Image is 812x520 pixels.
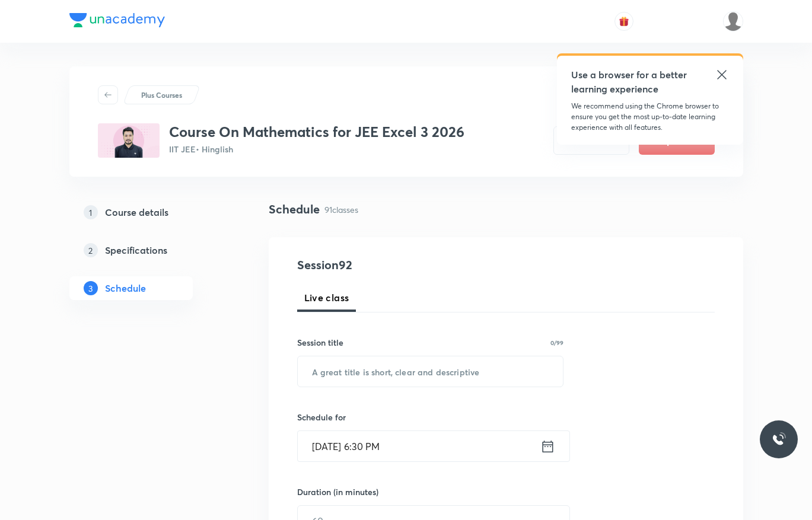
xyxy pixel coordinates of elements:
[553,126,629,155] button: Preview
[105,205,168,219] h5: Course details
[141,90,182,100] p: Plus Courses
[297,486,378,498] h6: Duration (in minutes)
[324,203,358,216] p: 91 classes
[69,238,231,262] a: 2Specifications
[69,13,165,30] a: Company Logo
[69,13,165,27] img: Company Logo
[297,411,564,423] h6: Schedule for
[619,16,629,27] img: avatar
[169,143,464,155] p: IIT JEE • Hinglish
[105,281,146,295] h5: Schedule
[304,291,349,305] span: Live class
[571,68,689,96] h5: Use a browser for a better learning experience
[772,432,786,446] img: ttu
[105,243,167,257] h5: Specifications
[298,356,563,387] input: A great title is short, clear and descriptive
[269,200,320,218] h4: Schedule
[571,101,729,133] p: We recommend using the Chrome browser to ensure you get the most up-to-date learning experience w...
[614,12,633,31] button: avatar
[69,200,231,224] a: 1Course details
[84,281,98,295] p: 3
[84,243,98,257] p: 2
[169,123,464,141] h3: Course On Mathematics for JEE Excel 3 2026
[550,340,563,346] p: 0/99
[297,336,343,349] h6: Session title
[98,123,160,158] img: 01FAA979-B975-43A7-8750-B00130C2F7BA_plus.png
[297,256,514,274] h4: Session 92
[84,205,98,219] p: 1
[723,11,743,31] img: aadi Shukla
